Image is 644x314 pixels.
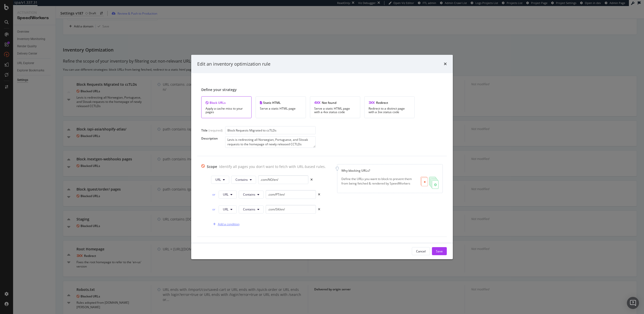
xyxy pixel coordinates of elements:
[416,249,426,253] div: Cancel
[201,136,225,141] div: Description
[314,101,356,105] div: Not found
[225,136,316,148] textarea: Levis is redirecting all Norwegian, Portuguese, and Slovak requests to the homepage of newly rele...
[219,164,326,169] div: Identify all pages you don't want to fetch with URL-based rules.
[201,128,208,132] div: Title
[239,205,264,213] button: Contains
[218,222,239,226] div: Add a condition
[235,177,248,182] span: Contains
[243,207,255,211] span: Contains
[223,207,228,211] span: URL
[436,249,443,253] div: Save
[421,177,438,189] img: BcZuvvtF.png
[260,101,302,105] div: Static HTML
[211,220,239,228] button: Add a condition
[207,164,217,169] div: Scope
[211,192,217,197] div: or
[310,178,313,181] div: times
[219,191,237,199] button: URL
[318,208,320,211] div: times
[206,107,247,114] div: Apply a cache miss to your pages
[211,176,229,184] button: URL
[412,247,430,255] button: Cancel
[369,107,410,114] div: Redirect to a distinct page with a 3xx status code
[209,128,223,132] div: (required)
[206,101,247,105] div: Block URLs
[314,107,356,114] div: Serve a static HTML page with a 4xx status code
[197,61,270,67] div: Edit an inventory optimization rule
[211,207,217,211] div: or
[318,193,320,196] div: times
[444,61,447,67] div: times
[243,192,255,197] span: Contains
[341,168,438,173] div: Why blocking URLs?
[201,87,443,92] div: Define your strategy
[231,176,256,184] button: Contains
[223,192,228,197] span: URL
[627,297,639,309] div: Open Intercom Messenger
[341,177,417,189] div: Define the URLs you want to block to prevent them from being fetched & rendered by SpeedWorkers
[239,191,264,199] button: Contains
[260,107,302,110] div: Serve a static HTML page
[432,247,447,255] button: Save
[215,177,221,182] span: URL
[191,55,453,259] div: modal
[369,101,410,105] div: Redirect
[219,205,237,213] button: URL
